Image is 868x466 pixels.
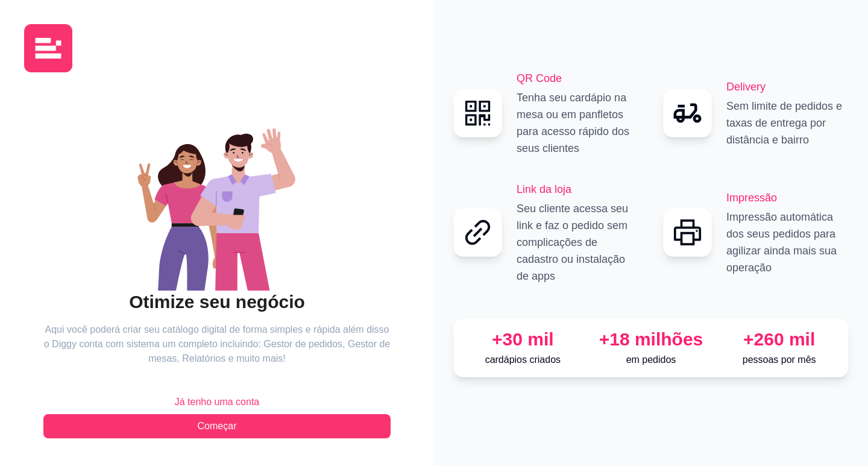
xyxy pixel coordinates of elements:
h2: Link da loja [517,181,639,198]
p: em pedidos [592,353,711,367]
button: Já tenho uma conta [43,390,391,414]
button: Começar [43,414,391,438]
p: pessoas por mês [720,353,838,367]
div: +30 mil [464,329,582,350]
h2: QR Code [517,70,639,87]
img: logo [24,24,72,72]
h2: Impressão [726,189,849,206]
div: animation [43,110,391,291]
p: Seu cliente acessa seu link e faz o pedido sem complicações de cadastro ou instalação de apps [517,200,639,285]
p: Impressão automática dos seus pedidos para agilizar ainda mais sua operação [726,209,849,276]
div: +260 mil [720,329,838,350]
p: Sem limite de pedidos e taxas de entrega por distância e bairro [726,98,849,148]
div: +18 milhões [592,329,711,350]
h2: Delivery [726,78,849,95]
span: Já tenho uma conta [175,395,260,409]
h2: Otimize seu negócio [43,291,391,313]
p: cardápios criados [464,353,582,367]
p: Tenha seu cardápio na mesa ou em panfletos para acesso rápido dos seus clientes [517,89,639,157]
article: Aqui você poderá criar seu catálogo digital de forma simples e rápida além disso o Diggy conta co... [43,323,391,366]
span: Começar [198,419,237,433]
